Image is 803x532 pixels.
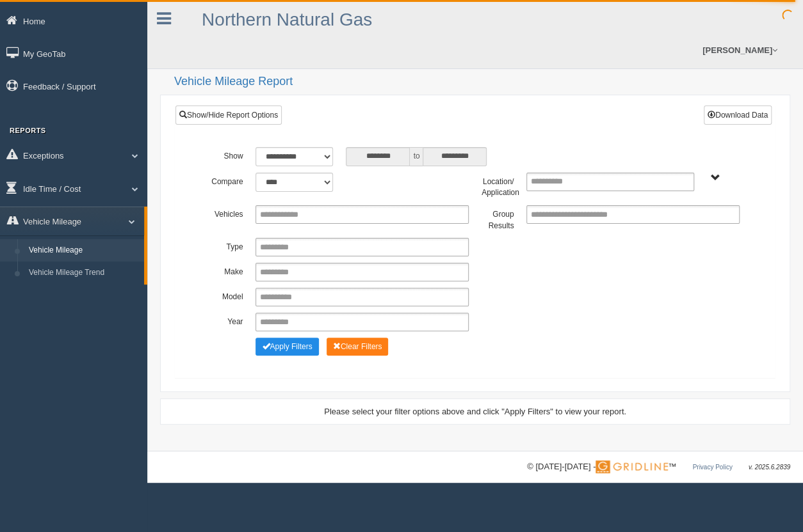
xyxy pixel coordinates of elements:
div: © [DATE]-[DATE] - ™ [527,460,790,474]
a: [PERSON_NAME] [696,32,784,68]
a: Show/Hide Report Options [175,106,282,125]
label: Compare [204,173,249,188]
span: v. 2025.6.2839 [749,464,790,471]
label: Group Results [475,205,520,231]
label: Model [204,288,249,303]
div: Please select your filter options above and click "Apply Filters" to view your report. [172,405,779,418]
label: Year [204,313,249,328]
a: Vehicle Mileage Trend [23,262,144,285]
label: Type [204,238,249,253]
button: Download Data [704,106,772,125]
a: Privacy Policy [692,464,732,471]
span: to [410,147,423,166]
img: Gridline [596,460,668,473]
button: Change Filter Options [327,338,389,356]
label: Vehicles [204,205,249,221]
a: Vehicle Mileage [23,239,144,262]
a: Northern Natural Gas [202,10,372,29]
label: Location/ Application [475,173,520,199]
button: Change Filter Options [255,338,318,356]
label: Make [204,263,249,278]
label: Show [204,147,249,162]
